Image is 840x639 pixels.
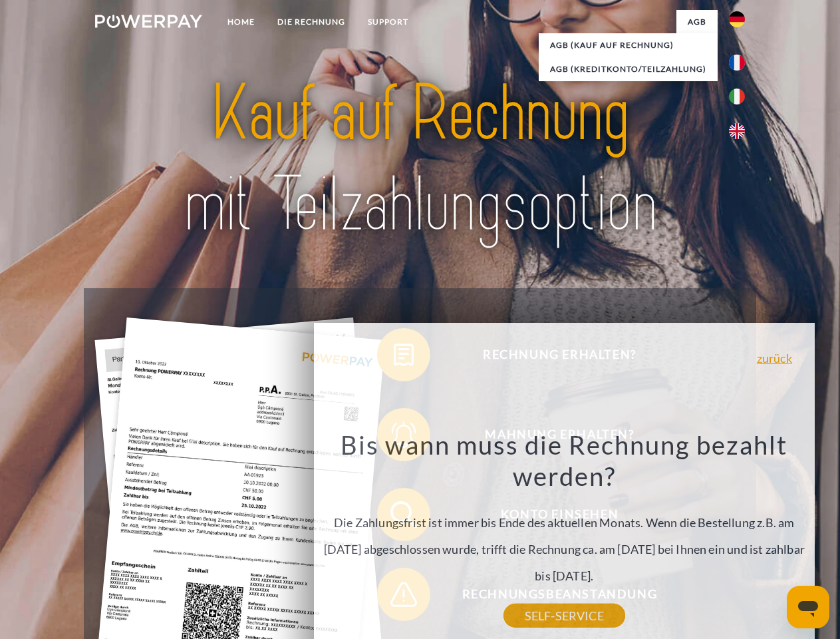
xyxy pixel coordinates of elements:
h3: Bis wann muss die Rechnung bezahlt werden? [321,429,807,493]
a: zurück [757,352,792,364]
img: en [729,123,745,139]
a: SELF-SERVICE [503,604,625,628]
a: DIE RECHNUNG [266,10,356,34]
img: title-powerpay_de.svg [127,64,713,255]
img: de [729,11,745,27]
img: it [729,89,745,105]
a: AGB (Kauf auf Rechnung) [539,33,718,57]
a: agb [676,10,718,34]
img: logo-powerpay-white.svg [95,15,202,28]
a: SUPPORT [356,10,420,34]
img: fr [729,55,745,71]
a: Home [216,10,266,34]
a: AGB (Kreditkonto/Teilzahlung) [539,57,718,81]
iframe: Schaltfläche zum Öffnen des Messaging-Fensters [787,586,829,628]
div: Die Zahlungsfrist ist immer bis Ende des aktuellen Monats. Wenn die Bestellung z.B. am [DATE] abg... [321,429,807,616]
